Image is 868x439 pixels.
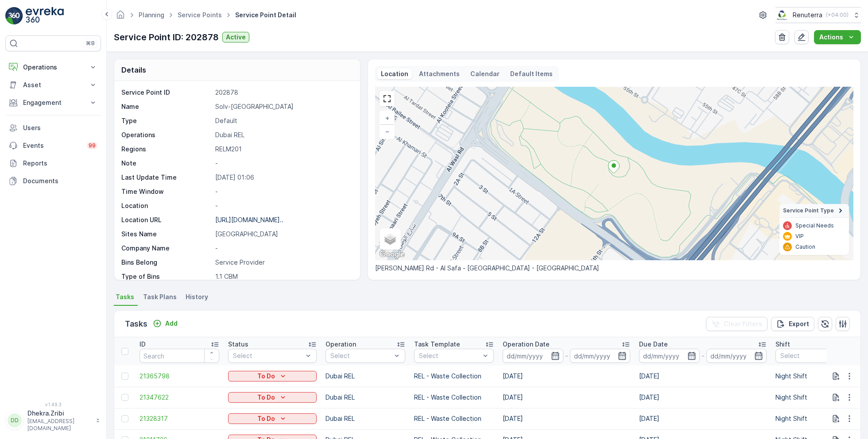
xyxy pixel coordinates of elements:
[780,351,841,360] p: Select
[215,201,351,210] p: -
[321,366,410,387] td: Dubai REL
[375,264,853,273] p: [PERSON_NAME] Rd - Al Safa - [GEOGRAPHIC_DATA] - [GEOGRAPHIC_DATA]
[410,366,498,387] td: REL - Waste Collection
[771,387,860,408] td: Night Shift
[149,318,181,329] button: Add
[635,387,771,408] td: [DATE]
[121,102,212,111] p: Name
[23,81,83,89] p: Asset
[116,293,134,301] span: Tasks
[498,408,635,429] td: [DATE]
[706,349,767,363] input: dd/mm/yyyy
[795,222,834,229] p: Special Needs
[783,207,834,214] span: Service Point Type
[498,387,635,408] td: [DATE]
[410,387,498,408] td: REL - Waste Collection
[381,69,408,78] p: Location
[503,349,563,363] input: dd/mm/yyyy
[5,58,101,76] button: Operations
[121,159,212,168] p: Note
[419,351,480,360] p: Select
[215,159,351,168] p: -
[257,393,275,402] p: To Do
[5,94,101,112] button: Engagement
[701,350,705,361] p: -
[23,141,81,150] p: Events
[165,319,178,328] p: Add
[510,69,553,78] p: Default Items
[114,31,219,44] p: Service Point ID: 202878
[215,272,351,281] p: 1.1 CBM
[414,340,460,349] p: Task Template
[410,408,498,429] td: REL - Waste Collection
[385,127,390,135] span: −
[178,11,222,19] a: Service Points
[419,69,460,78] p: Attachments
[23,159,97,168] p: Reports
[215,173,351,182] p: [DATE] 01:06
[215,230,351,239] p: [GEOGRAPHIC_DATA]
[775,340,790,349] p: Shift
[706,317,767,331] button: Clear Filters
[143,293,177,301] span: Task Plans
[826,12,849,19] p: ( +04:00 )
[793,11,822,19] p: Renuterra
[771,408,860,429] td: Night Shift
[139,372,219,381] a: 21365798
[380,92,394,105] a: View Fullscreen
[814,30,861,44] button: Actions
[639,349,700,363] input: dd/mm/yyyy
[121,116,212,125] p: Type
[121,145,212,154] p: Regions
[5,172,101,190] a: Documents
[139,340,146,349] p: ID
[186,293,208,301] span: History
[565,350,568,361] p: -
[139,393,219,402] span: 21347622
[325,340,356,349] p: Operation
[139,11,164,19] a: Planning
[23,98,83,107] p: Engagement
[233,351,303,360] p: Select
[26,7,64,25] img: logo_light-DOdMpM7g.png
[215,131,351,139] p: Dubai REL
[771,366,860,387] td: Night Shift
[121,65,146,75] p: Details
[125,318,147,330] p: Tasks
[257,414,275,423] p: To Do
[222,32,249,42] button: Active
[139,349,219,363] input: Search
[5,137,101,154] a: Events99
[121,187,212,196] p: Time Window
[23,123,97,132] p: Users
[570,349,631,363] input: dd/mm/yyyy
[771,317,814,331] button: Export
[215,244,351,253] p: -
[5,154,101,172] a: Reports
[121,258,212,267] p: Bins Belong
[635,408,771,429] td: [DATE]
[321,387,410,408] td: Dubai REL
[215,258,351,267] p: Service Provider
[215,145,351,154] p: RELM201
[228,340,248,349] p: Status
[639,340,668,349] p: Due Date
[380,229,400,249] a: Layers
[121,173,212,182] p: Last Update Time
[724,320,762,328] p: Clear Filters
[121,394,128,401] div: Toggle Row Selected
[775,7,861,23] button: Renuterra(+04:00)
[380,112,394,125] a: Zoom In
[503,340,550,349] p: Operation Date
[27,409,91,418] p: Dhekra.Zribi
[377,249,407,260] a: Open this area in Google Maps (opens a new window)
[779,204,849,218] summary: Service Point Type
[226,33,246,42] p: Active
[5,7,23,25] img: logo
[228,413,317,424] button: To Do
[215,102,351,111] p: Solv-[GEOGRAPHIC_DATA]
[5,119,101,137] a: Users
[139,414,219,423] a: 21328317
[470,69,500,78] p: Calendar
